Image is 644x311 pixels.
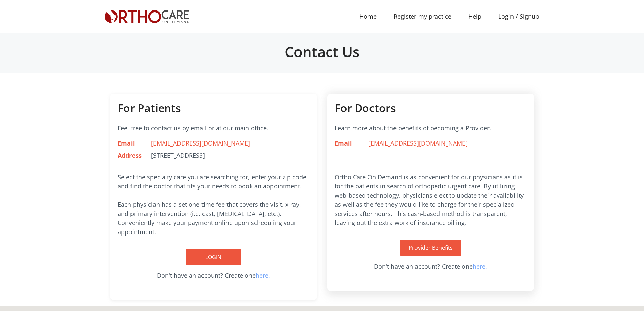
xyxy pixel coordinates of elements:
p: Don't have an account? Create one [118,271,310,280]
div: Address [113,151,146,160]
div: Email [113,139,146,148]
a: Help [460,9,490,24]
a: LOGIN [186,249,241,265]
div: Email [330,139,363,148]
a: here. [256,271,270,280]
p: Don't have an account? Create one [335,262,527,271]
a: Register my practice [385,9,460,24]
a: [EMAIL_ADDRESS][DOMAIN_NAME] [151,139,250,147]
h4: For Patients [118,102,310,114]
a: Login / Signup [490,12,548,21]
p: Ortho Care On Demand is as convenient for our physicians as it is for the patients in search of o... [335,173,527,227]
a: here. [473,262,487,270]
a: Home [351,9,385,24]
a: Provider Benefits [400,240,461,256]
p: Select the specialty care you are searching for, enter your zip code and find the doctor that fit... [118,173,310,237]
p: Feel free to contact us by email or at our main office. [118,124,310,133]
p: Learn more about the benefits of becoming a Provider. [335,124,527,133]
div: [STREET_ADDRESS] [146,151,281,160]
a: [EMAIL_ADDRESS][DOMAIN_NAME] [368,139,468,147]
h4: For Doctors [335,102,527,114]
h2: Contact Us [105,43,539,60]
